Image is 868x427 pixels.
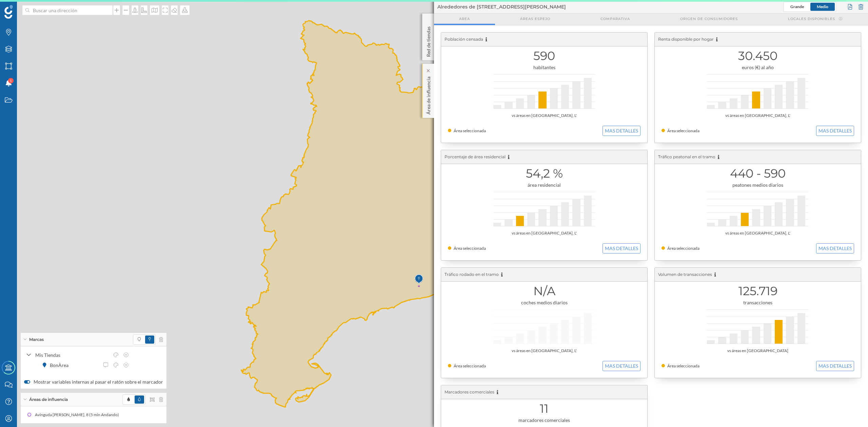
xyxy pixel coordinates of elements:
[603,243,640,253] button: MAS DETALLES
[50,362,72,369] div: BonÀrea
[448,230,640,237] div: vs áreas en [GEOGRAPHIC_DATA], L'
[35,411,122,418] div: Avinguda [PERSON_NAME], 8 (5 min Andando)
[662,112,854,119] div: vs áreas en [GEOGRAPHIC_DATA], L'
[655,33,861,46] div: Renta disponible por hogar
[29,396,68,403] span: Áreas de influencia
[35,351,109,359] div: Mis Tiendas
[448,285,640,298] h1: N/A
[441,385,647,399] div: Marcadores comerciales
[816,126,854,136] button: MAS DETALLES
[448,182,640,188] div: área residencial
[4,5,13,19] img: Geoblink Logo
[448,64,640,71] div: habitantes
[603,361,640,371] button: MAS DETALLES
[10,77,12,84] span: 1
[667,363,699,368] span: Área seleccionada
[441,33,647,46] div: Población censada
[425,24,432,57] p: Red de tiendas
[448,402,640,415] h1: 11
[600,16,630,21] span: Comparativa
[816,243,854,253] button: MAS DETALLES
[662,182,854,188] div: peatones medios diarios
[655,268,861,282] div: Volumen de transacciones
[603,126,640,136] button: MAS DETALLES
[662,230,854,237] div: vs áreas en [GEOGRAPHIC_DATA], L'
[817,4,828,9] span: Medio
[441,268,647,282] div: Tráfico rodado en el tramo
[662,285,854,298] h1: 125.719
[454,246,486,251] span: Área seleccionada
[448,347,640,354] div: vs áreas en [GEOGRAPHIC_DATA], L'
[454,363,486,368] span: Área seleccionada
[454,128,486,133] span: Área seleccionada
[448,49,640,62] h1: 590
[24,379,163,385] label: Mostrar variables internas al pasar el ratón sobre el marcador
[14,5,38,11] span: Soporte
[425,74,432,115] p: Área de influencia
[662,64,854,71] div: euros (€) al año
[662,347,854,354] div: vs áreas en [GEOGRAPHIC_DATA]
[816,361,854,371] button: MAS DETALLES
[788,16,835,21] span: Locales disponibles
[667,246,699,251] span: Área seleccionada
[662,167,854,180] h1: 440 - 590
[441,150,647,164] div: Porcentaje de área residencial
[437,3,566,10] span: Alrededores de [STREET_ADDRESS][PERSON_NAME]
[655,150,861,164] div: Tráfico peatonal en el tramo
[680,16,738,21] span: Origen de consumidores
[520,16,550,21] span: Áreas espejo
[459,16,470,21] span: Area
[448,112,640,119] div: vs áreas en [GEOGRAPHIC_DATA], L'
[448,299,640,306] div: coches medios diarios
[415,272,423,286] img: Marker
[29,337,44,343] span: Marcas
[448,417,640,424] div: marcadores comerciales
[662,299,854,306] div: transacciones
[667,128,699,133] span: Área seleccionada
[662,49,854,62] h1: 30.450
[790,4,804,9] span: Grande
[448,167,640,180] h1: 54,2 %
